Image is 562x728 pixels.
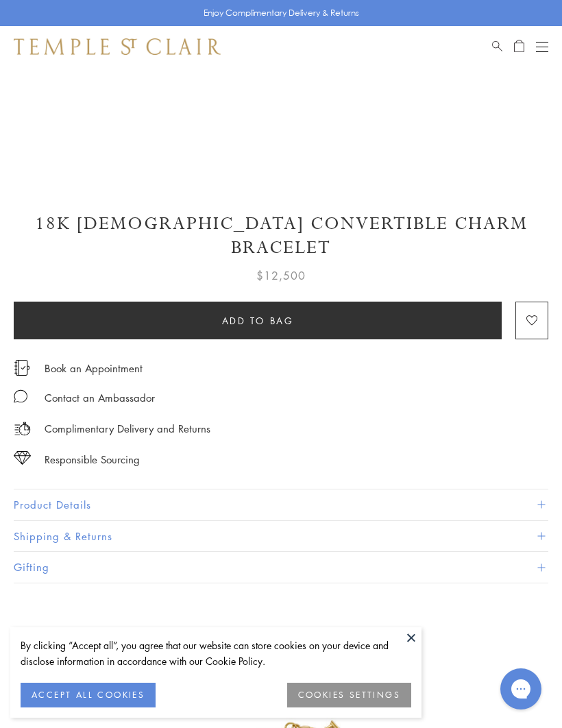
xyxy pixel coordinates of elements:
[493,664,548,714] iframe: Gorgias live chat messenger
[204,6,359,20] p: Enjoy Complimentary Delivery & Returns
[536,38,548,55] button: Open navigation
[14,302,502,339] button: Add to bag
[14,360,30,376] img: icon_appointment.svg
[14,521,548,552] button: Shipping & Returns
[45,420,210,437] p: Complimentary Delivery and Returns
[256,267,306,284] span: $12,500
[14,389,27,403] img: MessageIcon-01_2.svg
[14,38,221,55] img: Temple St. Clair
[45,389,155,407] div: Contact an Ambassador
[21,683,156,707] button: ACCEPT ALL COOKIES
[21,638,411,669] div: By clicking “Accept all”, you agree that our website can store cookies on your device and disclos...
[45,361,143,376] a: Book an Appointment
[14,552,548,583] button: Gifting
[514,38,524,55] a: Open Shopping Bag
[14,212,548,260] h1: 18K [DEMOGRAPHIC_DATA] Convertible Charm Bracelet
[14,451,31,465] img: icon_sourcing.svg
[222,313,294,328] span: Add to bag
[287,683,411,707] button: COOKIES SETTINGS
[14,420,31,437] img: icon_delivery.svg
[14,489,548,520] button: Product Details
[45,451,140,468] div: Responsible Sourcing
[492,38,502,55] a: Search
